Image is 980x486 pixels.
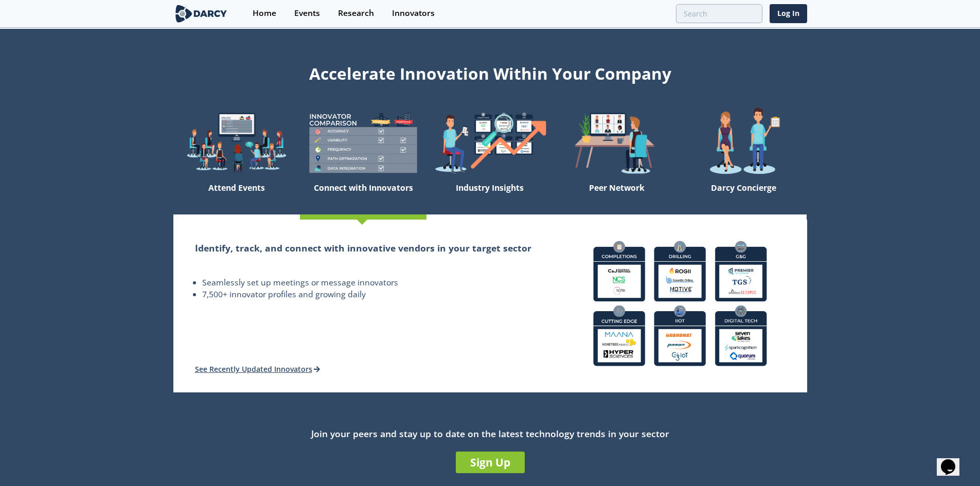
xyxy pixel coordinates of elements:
div: Accelerate Innovation Within Your Company [173,58,807,85]
img: welcome-attend-b816887fc24c32c29d1763c6e0ddb6e6.png [554,107,680,178]
a: Log In [770,4,807,23]
div: Industry Insights [426,178,553,214]
div: Innovators [392,9,435,17]
div: Peer Network [554,178,680,214]
div: Research [338,9,374,17]
div: Attend Events [173,178,300,214]
img: welcome-compare-1b687586299da8f117b7ac84fd957760.png [300,107,426,178]
li: Seamlessly set up meetings or message innovators [202,277,532,289]
div: Darcy Concierge [680,178,807,214]
div: Connect with Innovators [300,178,426,214]
img: welcome-concierge-wide-20dccca83e9cbdbb601deee24fb8df72.png [680,107,807,178]
h2: Identify, track, and connect with innovative vendors in your target sector [195,241,532,255]
img: welcome-explore-560578ff38cea7c86bcfe544b5e45342.png [173,107,300,178]
a: See Recently Updated Innovators [195,364,320,374]
li: 7,500+ innovator profiles and growing daily [202,289,532,301]
a: Sign Up [456,452,525,473]
input: Advanced Search [676,4,762,23]
div: Events [294,9,320,17]
img: welcome-find-a12191a34a96034fcac36f4ff4d37733.png [426,107,553,178]
img: logo-wide.svg [173,5,229,23]
img: connect-with-innovators-bd83fc158da14f96834d5193b73f77c6.png [585,232,775,374]
iframe: chat widget [937,445,970,476]
div: Home [253,9,276,17]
